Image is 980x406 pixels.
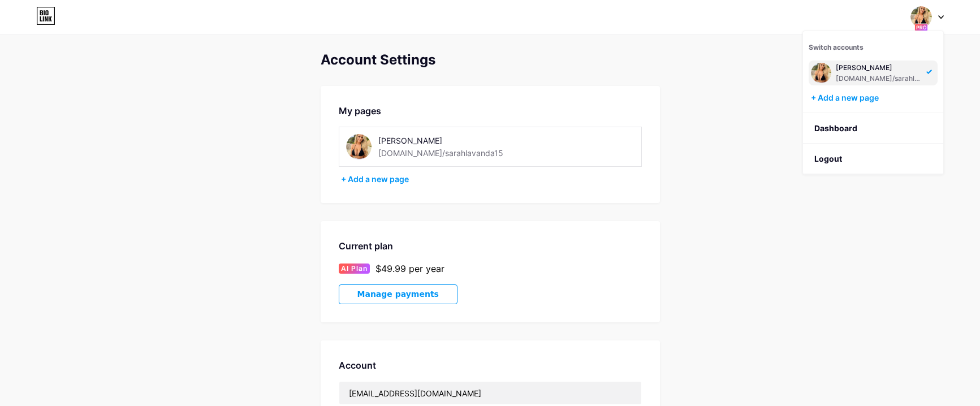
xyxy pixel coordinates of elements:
[321,52,660,68] div: Account Settings
[339,284,457,304] button: Manage payments
[346,134,372,159] img: sarahlavanda15
[836,74,923,83] div: [DOMAIN_NAME]/sarahlavanda15
[803,113,943,144] a: Dashboard
[378,147,503,159] div: [DOMAIN_NAME]/sarahlavanda15
[378,135,538,146] div: [PERSON_NAME]
[341,174,642,185] div: + Add a new page
[339,104,642,118] div: My pages
[339,239,642,253] div: Current plan
[339,359,642,372] div: Account
[811,63,831,83] img: 高橋 惠子
[803,144,943,174] li: Logout
[910,6,932,28] img: 高橋 惠子
[339,382,641,404] input: Email
[341,264,368,274] span: AI Plan
[809,43,864,51] span: Switch accounts
[811,92,938,103] div: + Add a new page
[357,290,439,299] span: Manage payments
[836,63,923,72] div: [PERSON_NAME]
[375,262,444,275] div: $49.99 per year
